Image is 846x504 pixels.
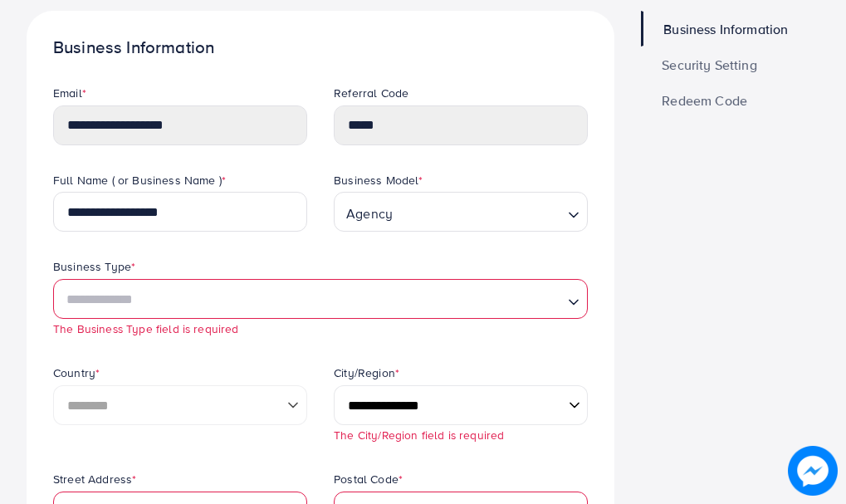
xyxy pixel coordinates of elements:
small: The Business Type field is required [53,321,239,336]
label: Business Model [334,172,423,188]
div: Search for option [334,192,588,232]
label: Street Address [53,471,136,487]
h1: Business Information [53,37,588,58]
input: Search for option [398,200,561,226]
span: Business Information [663,22,788,36]
label: Referral Code [334,85,408,101]
span: Agency [343,201,396,226]
label: City/Region [334,365,399,381]
label: Email [53,85,86,101]
small: The City/Region field is required [334,427,504,443]
label: Business Type [53,258,135,275]
div: Search for option [53,279,588,319]
span: Redeem Code [662,94,747,107]
input: Search for option [61,287,561,313]
img: image [788,446,838,496]
label: Country [53,365,100,381]
label: Postal Code [334,471,403,487]
span: Security Setting [662,58,757,71]
label: Full Name ( or Business Name ) [53,172,226,188]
